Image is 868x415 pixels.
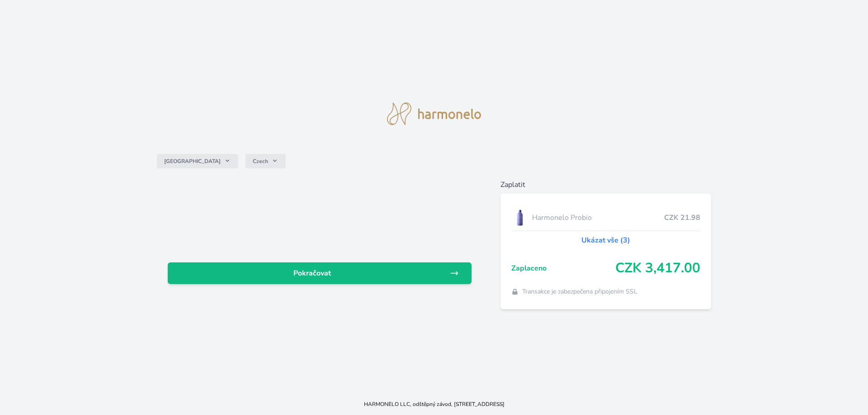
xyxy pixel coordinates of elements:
[532,212,665,223] span: Harmonelo Probio
[168,262,472,284] a: Pokračovat
[522,287,637,296] span: Transakce je zabezpečena připojením SSL
[164,158,221,165] span: [GEOGRAPHIC_DATA]
[175,268,450,279] span: Pokračovat
[387,103,481,125] img: logo.svg
[664,212,700,223] span: CZK 21.98
[511,206,528,229] img: CLEAN_PROBIO_se_stinem_x-lo.jpg
[157,154,238,168] button: [GEOGRAPHIC_DATA]
[245,154,286,168] button: Czech
[253,158,268,165] span: Czech
[511,263,616,274] span: Zaplaceno
[500,179,712,190] h6: Zaplatit
[615,260,700,276] span: CZK 3,417.00
[581,235,630,246] a: Ukázat vše (3)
